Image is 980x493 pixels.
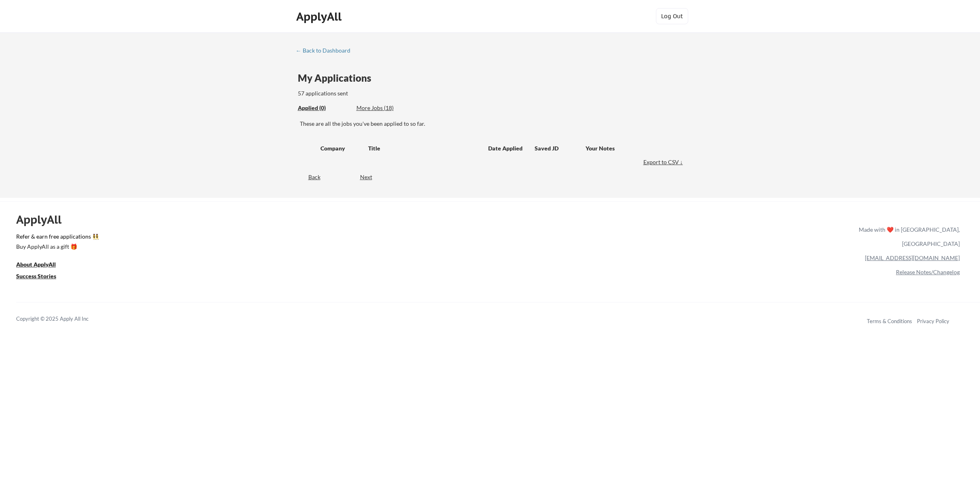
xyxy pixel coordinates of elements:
[917,318,949,324] a: Privacy Policy
[865,254,960,261] a: [EMAIL_ADDRESS][DOMAIN_NAME]
[16,242,97,252] a: Buy ApplyAll as a gift 🎁
[856,222,960,251] div: Made with ❤️ in [GEOGRAPHIC_DATA], [GEOGRAPHIC_DATA]
[356,104,416,112] div: These are job applications we think you'd be a good fit for, but couldn't apply you to automatica...
[16,244,97,250] div: Buy ApplyAll as a gift 🎁
[535,141,586,155] div: Saved JD
[586,144,678,152] div: Your Notes
[296,173,320,181] div: Back
[16,234,690,242] a: Refer & earn free applications 👯‍♀️
[296,47,356,55] a: ← Back to Dashboard
[16,273,56,279] u: Success Stories
[16,260,67,270] a: About ApplyAll
[300,120,685,128] div: These are all the jobs you've been applied to so far.
[643,158,685,166] div: Export to CSV ↓
[488,144,524,152] div: Date Applied
[298,73,378,83] div: My Applications
[296,10,344,23] div: ApplyAll
[16,213,71,226] div: ApplyAll
[368,144,481,152] div: Title
[298,104,350,112] div: Applied (0)
[656,8,688,24] button: Log Out
[298,89,454,97] div: 57 applications sent
[867,318,912,324] a: Terms & Conditions
[16,272,67,282] a: Success Stories
[360,173,381,181] div: Next
[16,261,56,268] u: About ApplyAll
[356,104,416,112] div: More Jobs (18)
[296,48,356,53] div: ← Back to Dashboard
[16,315,109,323] div: Copyright © 2025 Apply All Inc
[320,144,361,152] div: Company
[896,269,960,275] a: Release Notes/Changelog
[298,104,350,112] div: These are all the jobs you've been applied to so far.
